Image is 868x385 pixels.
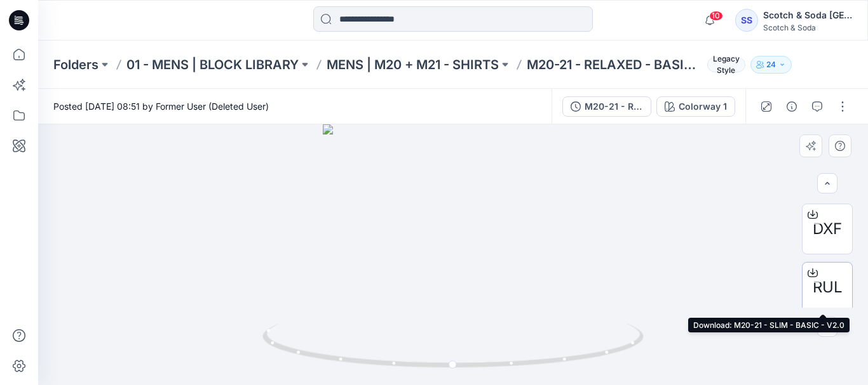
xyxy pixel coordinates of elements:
[750,56,792,74] button: 24
[702,56,745,74] button: Legacy Style
[53,100,269,113] span: Posted [DATE] 08:51 by
[562,96,651,117] button: M20-21 - RELAXED - BASIC - V2.0
[707,57,745,72] span: Legacy Style
[156,101,269,112] a: Former User (Deleted User)
[656,96,735,117] button: Colorway 1
[709,11,723,21] span: 10
[766,58,776,72] p: 24
[782,96,802,117] button: Details
[679,100,727,114] div: Colorway 1
[763,23,852,32] div: Scotch & Soda
[813,218,842,240] span: DXF
[53,56,98,74] a: Folders
[763,8,852,23] div: Scotch & Soda [GEOGRAPHIC_DATA]
[813,276,843,299] span: RUL
[585,100,643,114] div: M20-21 - RELAXED - BASIC - V2.0
[527,56,702,74] p: M20-21 - RELAXED - BASIC - V2.0
[126,56,299,74] a: 01 - MENS | BLOCK LIBRARY
[327,56,499,74] a: MENS | M20 + M21 - SHIRTS
[735,9,758,32] div: SS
